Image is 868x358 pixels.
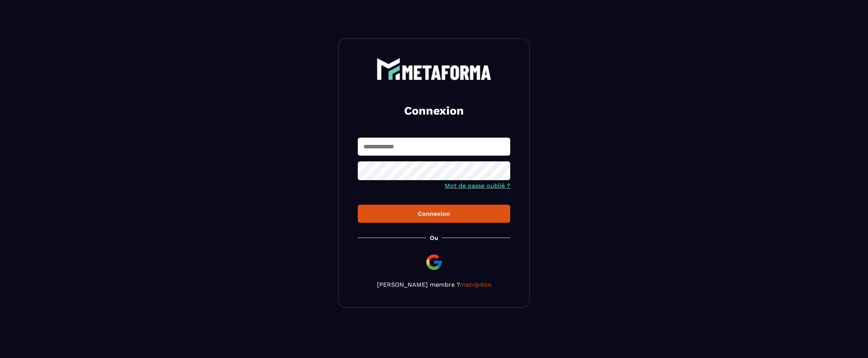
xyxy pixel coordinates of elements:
[364,210,504,217] div: Connexion
[430,234,438,241] p: Ou
[367,103,501,118] h2: Connexion
[445,182,510,189] a: Mot de passe oublié ?
[358,281,510,288] p: [PERSON_NAME] membre ?
[425,253,443,271] img: google
[358,58,510,80] a: logo
[460,281,491,288] a: Inscription
[377,58,491,80] img: logo
[358,205,510,223] button: Connexion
